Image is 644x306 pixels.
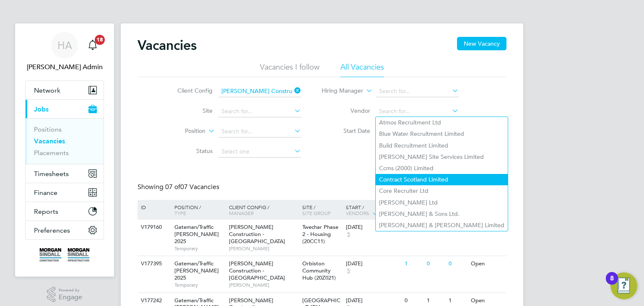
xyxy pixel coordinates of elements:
button: Open Resource Center, 8 new notifications [610,272,637,299]
button: New Vacancy [457,37,506,50]
span: [PERSON_NAME] [229,245,298,252]
div: Open [469,256,505,272]
label: Client Config [164,87,213,94]
span: Reports [34,207,58,215]
span: 5 [346,231,351,238]
button: Reports [26,202,104,220]
input: Search for... [218,126,301,137]
span: Manager [229,210,254,216]
span: Finance [34,189,57,197]
span: Engage [59,294,82,301]
div: Site / [300,200,344,220]
div: [DATE] [346,297,400,304]
span: Preferences [34,226,70,234]
label: Hiring Manager [315,87,363,95]
div: 0 [447,256,468,272]
span: Site Group [302,210,331,216]
label: Vendor [322,107,370,114]
span: Timesheets [34,170,69,178]
nav: Main navigation [15,23,114,277]
div: Jobs [26,118,104,164]
div: 1 [402,256,424,272]
input: Select one [218,146,301,158]
input: Search for... [218,106,301,117]
li: All Vacancies [340,62,384,77]
span: [PERSON_NAME] Construction - [GEOGRAPHIC_DATA] [229,223,285,245]
div: [DATE] [346,260,400,267]
span: Network [34,86,60,94]
li: [PERSON_NAME] & Sons Ltd. [376,208,508,220]
button: Jobs [26,100,104,118]
span: Gateman/Traffic [PERSON_NAME] 2025 [174,223,219,245]
span: Powered by [59,287,82,294]
li: Core Recruiter Ltd [376,185,508,197]
div: V179160 [139,220,168,235]
span: [PERSON_NAME] [229,282,298,288]
li: [PERSON_NAME] Site Services Limited [376,151,508,163]
li: Vacancies I follow [260,62,319,77]
span: Hays Admin [25,62,104,72]
a: Vacancies [34,137,65,145]
div: ID [139,200,168,214]
a: 18 [84,32,101,59]
div: V177395 [139,256,168,272]
label: Start Date [322,127,370,135]
img: morgansindall-logo-retina.png [39,248,90,262]
span: [PERSON_NAME] Construction - [GEOGRAPHIC_DATA] [229,260,285,281]
span: Jobs [34,105,49,113]
li: Build Recruitment Limited [376,140,508,151]
span: 07 of [165,183,180,191]
span: 18 [95,35,105,45]
span: Temporary [174,282,225,288]
input: Search for... [218,86,301,97]
li: Atmos Recruitment Ltd [376,117,508,128]
span: Twechar Phase 2 - Housing (20CC11) [302,223,338,245]
li: [PERSON_NAME] Ltd [376,197,508,208]
div: Showing [138,183,221,192]
span: Temporary [174,245,225,252]
a: Positions [34,125,62,133]
span: Vendors [346,210,369,216]
span: HA [57,40,72,51]
a: HA[PERSON_NAME] Admin [25,32,104,72]
span: Orbiston Community Hub (20Z021) [302,260,336,281]
h2: Vacancies [138,37,197,54]
label: Site [164,107,213,114]
div: Start / [344,200,402,221]
input: Search for... [376,106,459,117]
span: 5 [346,267,351,275]
label: Status [164,147,213,155]
button: Preferences [26,221,104,239]
button: Timesheets [26,164,104,183]
a: Go to home page [25,248,104,262]
a: Powered byEngage [47,287,83,303]
div: Position / [168,200,227,220]
li: Ccms (2000) Limited [376,163,508,174]
li: Blue Water Recruitment Limited [376,128,508,140]
label: Position [157,127,205,135]
div: 8 [610,278,614,289]
button: Network [26,81,104,99]
span: 07 Vacancies [165,183,219,191]
input: Search for... [376,86,459,97]
div: [DATE] [346,224,400,231]
div: 0 [425,256,447,272]
li: [PERSON_NAME] & [PERSON_NAME] Limited [376,220,508,231]
span: Gateman/Traffic [PERSON_NAME] 2025 [174,260,219,281]
div: Client Config / [227,200,300,220]
span: Type [174,210,186,216]
button: Finance [26,183,104,202]
a: Placements [34,149,69,157]
li: Contract Scotland Limited [376,174,508,185]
